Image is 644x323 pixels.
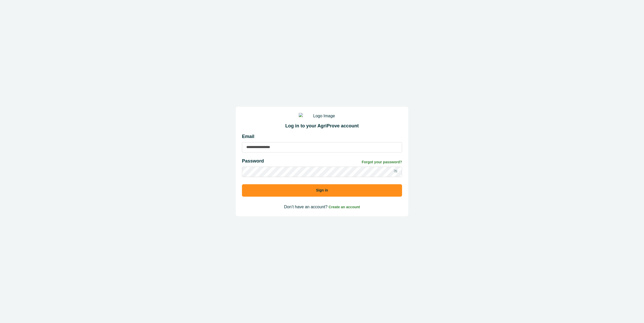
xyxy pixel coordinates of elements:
[329,205,360,209] a: Create an account
[242,123,402,129] h2: Log in to your AgriProve account
[242,204,402,210] p: Don’t have an account?
[329,205,360,209] span: Create an account
[362,159,402,165] a: Forgot your password?
[242,133,402,140] p: Email
[242,158,264,165] p: Password
[299,113,345,119] img: Logo Image
[242,184,402,197] button: Sign in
